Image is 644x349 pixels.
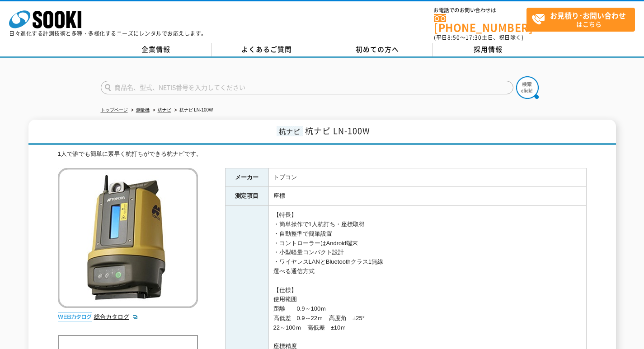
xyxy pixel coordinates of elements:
[434,14,526,33] a: [PHONE_NUMBER]
[516,76,539,99] img: btn_search.png
[465,33,482,42] span: 17:30
[101,43,212,56] a: 企業情報
[173,106,213,115] li: 杭ナビ LN-100W
[101,81,513,94] input: 商品名、型式、NETIS番号を入力してください
[212,43,322,56] a: よくあるご質問
[101,107,128,112] a: トップページ
[94,313,138,320] a: 総合カタログ
[305,125,370,137] span: 杭ナビ LN-100W
[526,8,635,32] a: お見積り･お問い合わせはこちら
[158,107,171,112] a: 杭ナビ
[550,10,626,21] strong: お見積り･お問い合わせ
[225,187,268,206] th: 測定項目
[322,43,433,56] a: 初めての方へ
[277,126,303,136] span: 杭ナビ
[268,187,586,206] td: 座標
[225,168,268,187] th: メーカー
[58,168,198,308] img: 杭ナビ LN-100W
[136,107,150,112] a: 測量機
[58,149,587,159] div: 1人で誰でも簡単に素早く杭打ちができる杭ナビです。
[268,168,586,187] td: トプコン
[433,43,544,56] a: 採用情報
[447,33,460,42] span: 8:50
[531,8,635,31] span: はこちら
[434,33,523,42] span: (平日 ～ 土日、祝日除く)
[9,31,207,36] p: 日々進化する計測技術と多種・多様化するニーズにレンタルでお応えします。
[58,312,92,321] img: webカタログ
[434,8,526,13] span: お電話でのお問い合わせは
[356,44,399,54] span: 初めての方へ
